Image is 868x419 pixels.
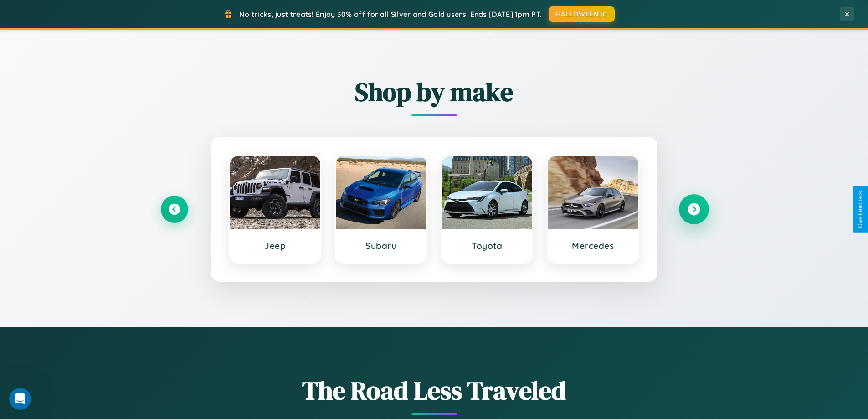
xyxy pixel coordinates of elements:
h3: Toyota [451,240,524,251]
h2: Shop by make [161,74,708,109]
h1: The Road Less Traveled [161,373,708,408]
span: No tricks, just treats! Enjoy 30% off for all Silver and Gold users! Ends [DATE] 1pm PT. [239,10,542,19]
div: Give Feedback [857,191,863,228]
h3: Mercedes [557,240,629,251]
iframe: Intercom live chat [9,388,31,410]
h3: Jeep [239,240,312,251]
h3: Subaru [345,240,417,251]
button: HALLOWEEN30 [549,6,615,22]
